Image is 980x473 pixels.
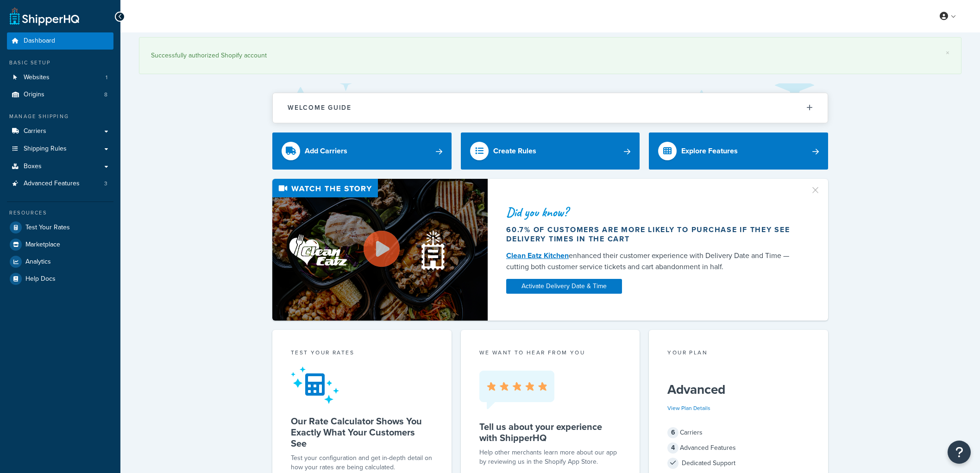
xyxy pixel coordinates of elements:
[25,275,56,283] span: Help Docs
[7,209,113,217] div: Resources
[24,91,44,99] span: Origins
[7,271,113,287] a: Help Docs
[7,86,113,103] li: Origins
[479,348,622,357] p: we want to hear from you
[461,132,640,170] a: Create Rules
[7,123,113,140] a: Carriers
[288,104,352,111] h2: Welcome Guide
[25,258,51,266] span: Analytics
[106,74,107,82] span: 1
[681,145,738,158] div: Explore Features
[667,426,810,439] div: Carriers
[7,69,113,86] li: Websites
[291,348,433,359] div: Test your rates
[7,113,113,120] div: Manage Shipping
[7,175,113,192] a: Advanced Features3
[506,279,622,294] a: Activate Delivery Date & Time
[272,179,488,321] img: Video thumbnail
[25,224,70,232] span: Test Your Rates
[479,421,622,443] h5: Tell us about your experience with ShipperHQ
[7,236,113,253] a: Marketplace
[7,69,113,86] a: Websites1
[948,441,971,464] button: Open Resource Center
[667,382,810,397] h5: Advanced
[24,163,42,170] span: Boxes
[506,206,799,219] div: Did you know?
[25,241,60,249] span: Marketplace
[667,404,710,412] a: View Plan Details
[7,59,113,67] div: Basic Setup
[7,86,113,103] a: Origins8
[24,127,46,135] span: Carriers
[7,140,113,158] a: Shipping Rules
[7,32,113,50] a: Dashboard
[667,442,678,454] span: 4
[649,132,828,170] a: Explore Features
[667,427,678,438] span: 6
[7,158,113,175] a: Boxes
[151,49,949,62] div: Successfully authorized Shopify account
[272,132,452,170] a: Add Carriers
[305,145,347,158] div: Add Carriers
[946,49,949,57] a: ×
[7,253,113,270] a: Analytics
[291,416,433,449] h5: Our Rate Calculator Shows You Exactly What Your Customers See
[104,180,107,188] span: 3
[667,441,810,454] div: Advanced Features
[479,448,622,467] p: Help other merchants learn more about our app by reviewing us in the Shopify App Store.
[506,250,569,261] a: Clean Eatz Kitchen
[24,74,50,82] span: Websites
[24,37,55,45] span: Dashboard
[667,348,810,359] div: Your Plan
[7,219,113,236] a: Test Your Rates
[506,250,799,272] div: enhanced their customer experience with Delivery Date and Time — cutting both customer service ti...
[506,225,799,244] div: 60.7% of customers are more likely to purchase if they see delivery times in the cart
[493,145,536,158] div: Create Rules
[104,91,107,99] span: 8
[273,93,828,122] button: Welcome Guide
[24,180,80,188] span: Advanced Features
[24,145,67,153] span: Shipping Rules
[291,454,433,472] div: Test your configuration and get in-depth detail on how your rates are being calculated.
[667,457,810,470] div: Dedicated Support
[7,175,113,192] li: Advanced Features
